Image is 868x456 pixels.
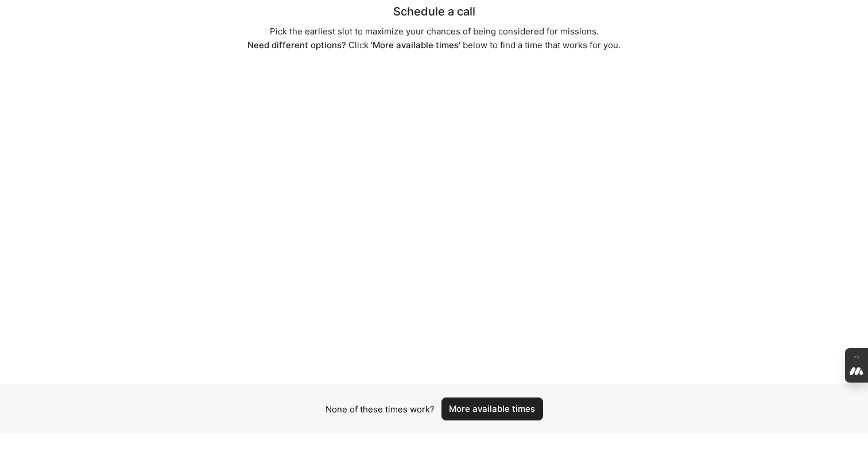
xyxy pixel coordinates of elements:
span: Need different options? [247,40,346,50]
button: More available times [441,397,543,420]
span: 'More available times' [371,40,460,50]
div: None of these times work? [325,403,435,415]
div: Schedule a call [393,6,475,18]
div: Pick the earliest slot to maximize your chances of being considered for missions. Click below to ... [247,25,621,52]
